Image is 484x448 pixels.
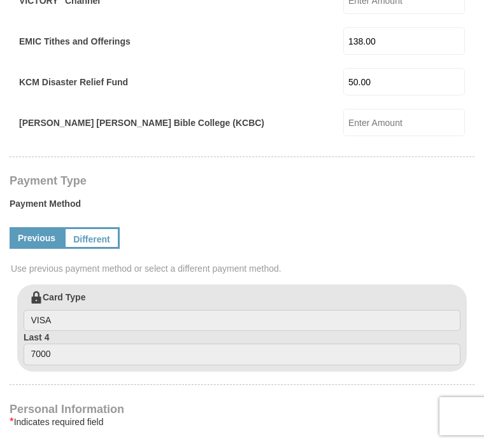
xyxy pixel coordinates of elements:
label: Card Type [24,295,460,335]
input: Enter Amount [343,31,465,59]
label: Payment Method [10,201,474,220]
input: Card Type [24,314,460,335]
label: [PERSON_NAME] [PERSON_NAME] Bible College (KCBC) [19,120,264,133]
a: Different [64,231,120,253]
div: Indicates required field [10,418,474,433]
h4: Personal Information [10,408,474,418]
h4: Payment Type [10,179,474,190]
input: Last 4 [24,347,460,369]
input: Enter Amount [343,113,465,140]
input: Enter Amount [343,72,465,99]
label: EMIC Tithes and Offerings [19,39,131,52]
label: KCM Disaster Relief Fund [19,80,128,92]
label: Last 4 [24,335,460,369]
span: Use previous payment method or select a different payment method. [11,266,476,279]
a: Previous [10,231,64,253]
